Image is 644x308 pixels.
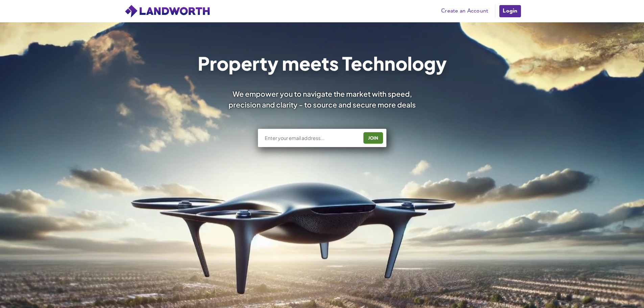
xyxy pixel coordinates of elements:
[365,133,381,143] div: JOIN
[197,54,447,72] h1: Property meets Technology
[363,132,383,144] button: JOIN
[499,4,521,18] a: Login
[438,6,492,16] a: Create an Account
[264,135,358,141] input: Enter your email address...
[219,89,425,110] div: We empower you to navigate the market with speed, precision and clarity - to source and secure mo...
